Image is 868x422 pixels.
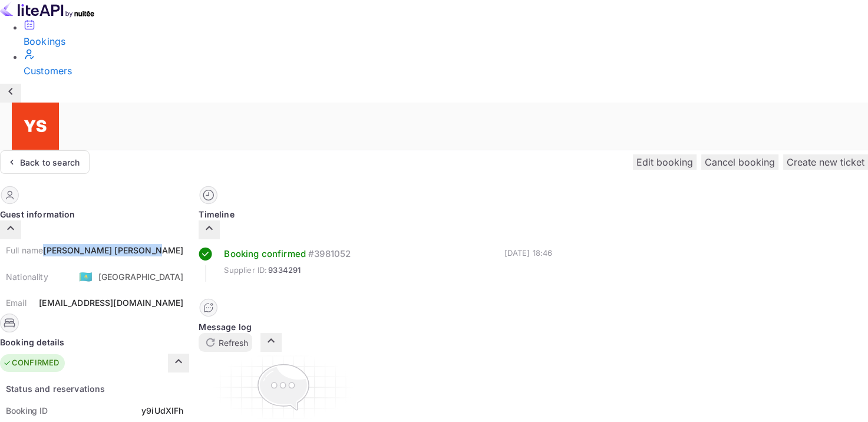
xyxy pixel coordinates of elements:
div: Message log [199,321,557,333]
div: Nationality [6,271,48,283]
button: Edit booking [633,154,697,170]
div: y9iUdXIFh [141,404,183,417]
span: 9334291 [268,265,301,276]
div: Booking ID [6,404,48,417]
div: Back to search [20,156,80,169]
div: [EMAIL_ADDRESS][DOMAIN_NAME] [39,296,183,309]
div: Status and reservations [6,383,105,395]
div: [GEOGRAPHIC_DATA] [98,271,184,283]
img: Yandex Support [12,103,59,150]
button: Refresh [199,333,252,352]
span: United States [79,266,93,287]
div: [DATE] 18:46 [504,248,552,282]
button: Cancel booking [701,154,778,170]
a: Customers [24,48,868,78]
div: Bookings [24,34,868,48]
div: # 3981052 [308,248,351,261]
button: Create new ticket [783,154,868,170]
div: Email [6,296,27,309]
div: CONFIRMED [3,357,59,369]
div: [PERSON_NAME] [PERSON_NAME] [43,244,183,256]
span: Supplier ID: [224,265,267,276]
p: Refresh [219,337,247,349]
a: Bookings [24,19,868,48]
div: Customers [24,64,868,78]
div: Timeline [199,208,557,220]
div: Full name [6,244,43,256]
div: Booking confirmed [224,248,306,261]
